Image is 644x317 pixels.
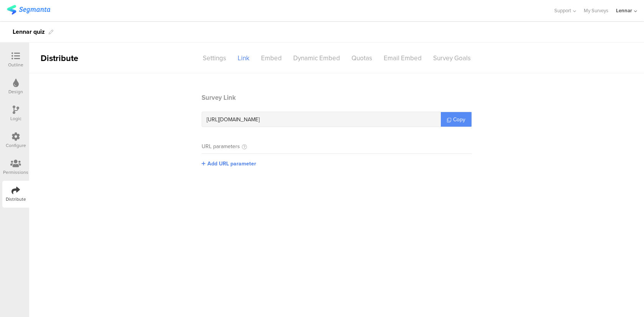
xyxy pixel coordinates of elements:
[232,51,255,65] div: Link
[287,51,346,65] div: Dynamic Embed
[207,116,260,124] span: [URL][DOMAIN_NAME]
[255,51,287,65] div: Embed
[8,88,23,95] div: Design
[6,196,26,203] div: Distribute
[202,160,256,168] button: Add URL parameter
[8,61,23,68] div: Outline
[616,7,632,14] div: Lennar
[427,51,476,65] div: Survey Goals
[202,93,472,102] header: Survey Link
[3,169,28,176] div: Permissions
[29,52,117,64] div: Distribute
[6,142,26,149] div: Configure
[346,51,378,65] div: Quotas
[453,116,465,124] span: Copy
[13,26,45,38] div: Lennar quiz
[202,142,240,150] div: URL parameters
[207,160,256,168] span: Add URL parameter
[7,5,50,15] img: segmanta logo
[554,7,571,14] span: Support
[197,51,232,65] div: Settings
[10,115,21,122] div: Logic
[378,51,427,65] div: Email Embed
